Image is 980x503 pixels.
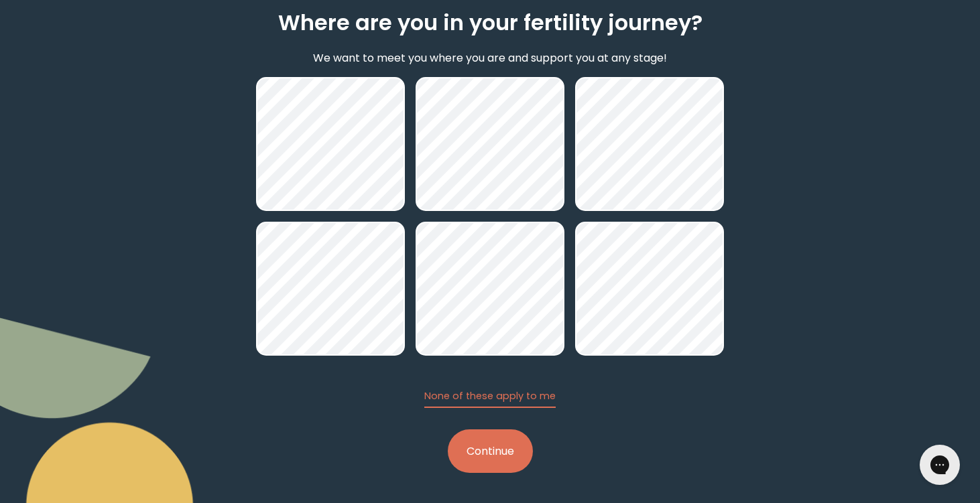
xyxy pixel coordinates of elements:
button: Continue [448,429,533,473]
h2: Where are you in your fertility journey? [278,7,702,39]
iframe: Gorgias live chat messenger [913,440,967,490]
button: None of these apply to me [424,389,556,408]
p: We want to meet you where you are and support you at any stage! [313,50,667,66]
